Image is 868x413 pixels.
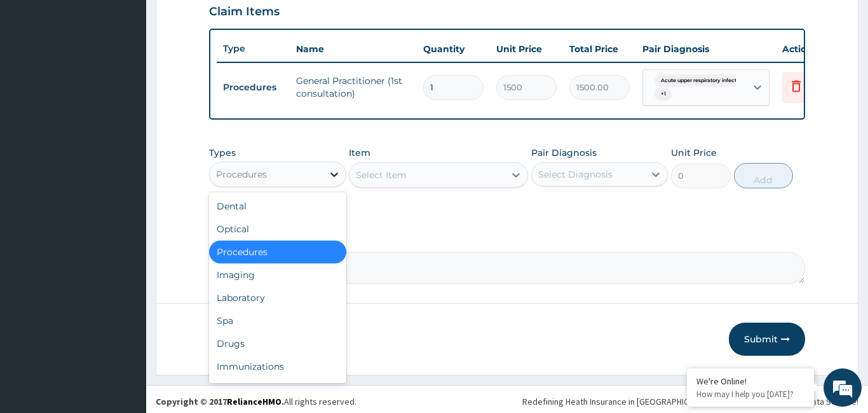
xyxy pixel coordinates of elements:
div: Redefining Heath Insurance in [GEOGRAPHIC_DATA] using Telemedicine and Data Science! [522,395,858,408]
button: Add [734,163,794,188]
label: Unit Price [671,146,717,159]
div: Imaging [209,263,346,286]
img: d_794563401_company_1708531726252_794563401 [24,64,51,95]
strong: Copyright © 2017 . [156,396,284,407]
div: Procedures [216,168,267,181]
div: Laboratory [209,286,346,309]
div: Chat with us now [66,71,214,88]
span: + 1 [654,88,672,101]
div: Dental [209,195,346,218]
th: Total Price [563,36,636,62]
textarea: Type your message and hit 'Enter' [6,277,242,321]
label: Pair Diagnosis [531,146,597,159]
th: Quantity [417,36,490,62]
h3: Claim Items [209,5,280,19]
div: Minimize live chat window [208,6,239,37]
th: Actions [776,36,839,62]
div: Optical [209,218,346,241]
div: Select Item [356,169,407,181]
td: General Practitioner (1st consultation) [290,68,417,106]
span: Acute upper respiratory infect... [654,74,747,87]
div: Procedures [209,241,346,263]
label: Item [349,146,370,159]
a: RelianceHMO [227,396,281,407]
th: Name [290,36,417,62]
div: Immunizations [209,355,346,378]
p: How may I help you today? [696,389,804,400]
label: Comment [209,234,805,245]
div: Others [209,378,346,401]
div: We're Online! [696,375,804,387]
th: Unit Price [490,36,563,62]
button: Submit [729,323,805,356]
div: Spa [209,309,346,332]
span: We're online! [74,125,175,253]
div: Drugs [209,332,346,355]
td: Procedures [217,76,290,99]
th: Pair Diagnosis [636,36,776,62]
th: Type [217,37,290,60]
div: Select Diagnosis [538,168,613,181]
label: Types [209,148,236,158]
